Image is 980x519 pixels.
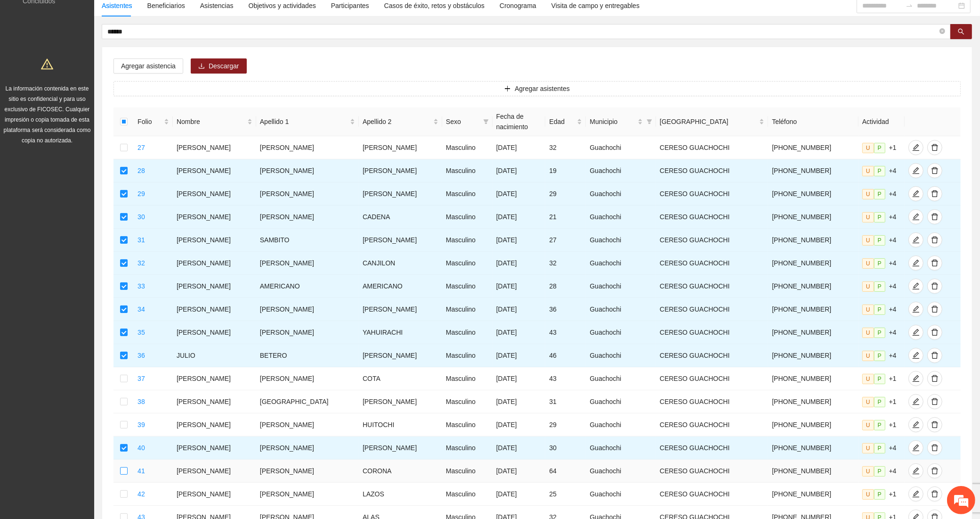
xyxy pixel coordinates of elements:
[173,159,256,182] td: [PERSON_NAME]
[928,190,942,198] span: delete
[586,275,656,298] td: Guachochi
[656,390,768,413] td: CERESO GUACHOCHI
[256,136,359,159] td: [PERSON_NAME]
[173,252,256,275] td: [PERSON_NAME]
[656,206,768,229] td: CERESO GUACHOCHI
[442,367,493,390] td: Masculino
[927,440,942,455] button: delete
[442,437,493,460] td: Masculino
[359,107,442,136] th: Apellido 2
[874,143,885,153] span: P
[927,140,942,155] button: delete
[545,321,586,344] td: 43
[102,0,132,11] div: Asistentes
[545,252,586,275] td: 32
[874,374,885,384] span: P
[446,116,479,127] span: Sexo
[909,190,923,198] span: edit
[549,116,575,127] span: Edad
[359,159,442,182] td: [PERSON_NAME]
[874,351,885,361] span: P
[256,275,359,298] td: AMERICANO
[768,275,859,298] td: [PHONE_NUMBER]
[874,189,885,199] span: P
[928,467,942,475] span: delete
[134,107,173,136] th: Folio
[442,229,493,252] td: Masculino
[359,136,442,159] td: [PERSON_NAME]
[909,305,923,313] span: edit
[191,58,247,74] button: downloadDescargar
[908,302,923,317] button: edit
[928,144,942,151] span: delete
[442,136,493,159] td: Masculino
[656,298,768,321] td: CERESO GUACHOCHI
[173,229,256,252] td: [PERSON_NAME]
[908,463,923,478] button: edit
[909,398,923,405] span: edit
[928,236,942,244] span: delete
[656,252,768,275] td: CERESO GUACHOCHI
[493,390,546,413] td: [DATE]
[768,107,859,136] th: Teléfono
[138,236,145,244] a: 31
[586,367,656,390] td: Guachochi
[359,390,442,413] td: [PERSON_NAME]
[768,298,859,321] td: [PHONE_NUMBER]
[874,397,885,407] span: P
[927,186,942,201] button: delete
[909,329,923,336] span: edit
[173,367,256,390] td: [PERSON_NAME]
[359,367,442,390] td: COTA
[551,0,640,11] div: Visita de campo y entregables
[256,159,359,182] td: [PERSON_NAME]
[493,298,546,321] td: [DATE]
[908,440,923,455] button: edit
[545,367,586,390] td: 43
[859,298,905,321] td: +4
[859,367,905,390] td: +1
[177,116,245,127] span: Nombre
[493,437,546,460] td: [DATE]
[442,298,493,321] td: Masculino
[331,0,369,11] div: Participantes
[493,159,546,182] td: [DATE]
[138,144,145,151] a: 27
[862,281,874,292] span: U
[256,206,359,229] td: [PERSON_NAME]
[138,190,145,198] a: 29
[859,390,905,413] td: +1
[138,329,145,336] a: 35
[656,229,768,252] td: CERESO GUACHOCHI
[41,58,53,70] span: warning
[442,275,493,298] td: Masculino
[768,321,859,344] td: [PHONE_NUMBER]
[908,325,923,340] button: edit
[768,159,859,182] td: [PHONE_NUMBER]
[586,413,656,437] td: Guachochi
[545,413,586,437] td: 29
[147,0,185,11] div: Beneficiarios
[859,136,905,159] td: +1
[359,206,442,229] td: CADENA
[927,302,942,317] button: delete
[874,328,885,338] span: P
[927,348,942,363] button: delete
[909,213,923,221] span: edit
[260,116,348,127] span: Apellido 1
[493,367,546,390] td: [DATE]
[173,136,256,159] td: [PERSON_NAME]
[138,352,145,359] a: 36
[545,298,586,321] td: 36
[950,24,972,39] button: search
[874,305,885,315] span: P
[256,344,359,367] td: BETERO
[660,116,757,127] span: [GEOGRAPHIC_DATA]
[173,182,256,206] td: [PERSON_NAME]
[359,182,442,206] td: [PERSON_NAME]
[586,390,656,413] td: Guachochi
[928,421,942,428] span: delete
[500,0,536,11] div: Cronograma
[909,467,923,475] span: edit
[908,186,923,201] button: edit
